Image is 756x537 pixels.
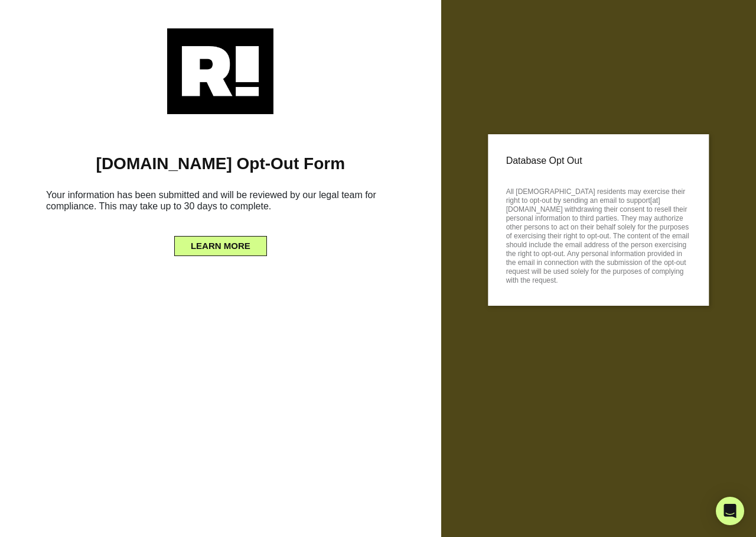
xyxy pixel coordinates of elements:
p: Database Opt Out [506,152,691,170]
div: Open Intercom Messenger [716,497,744,525]
img: Retention.com [167,28,273,114]
h1: [DOMAIN_NAME] Opt-Out Form [18,154,423,174]
a: LEARN MORE [174,238,267,247]
button: LEARN MORE [174,236,267,256]
p: All [DEMOGRAPHIC_DATA] residents may exercise their right to opt-out by sending an email to suppo... [506,184,691,285]
h6: Your information has been submitted and will be reviewed by our legal team for compliance. This m... [18,185,423,221]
